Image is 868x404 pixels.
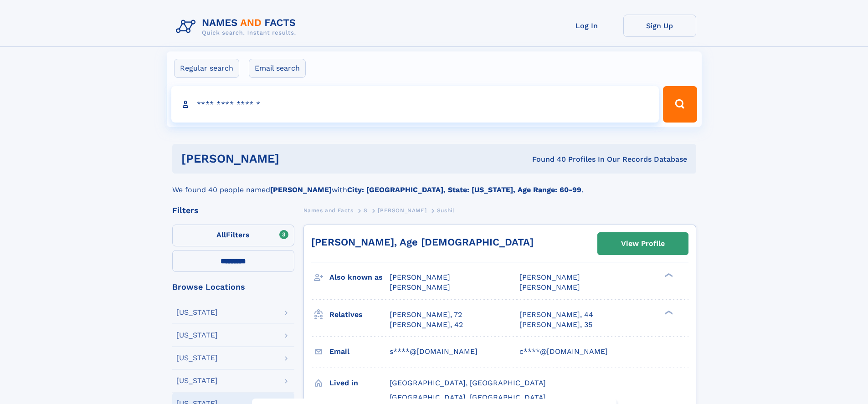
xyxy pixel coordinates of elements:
[519,273,580,281] span: [PERSON_NAME]
[519,320,592,330] a: [PERSON_NAME], 35
[364,207,368,214] span: S
[303,205,354,216] a: Names and Facts
[550,15,623,37] a: Log In
[390,310,462,320] a: [PERSON_NAME], 72
[172,174,696,195] div: We found 40 people named with .
[329,307,390,322] h3: Relatives
[172,15,303,39] img: Logo Names and Facts
[176,377,218,384] div: [US_STATE]
[329,344,390,359] h3: Email
[519,283,580,291] span: [PERSON_NAME]
[390,320,463,330] a: [PERSON_NAME], 42
[172,283,294,291] div: Browse Locations
[598,233,688,255] a: View Profile
[663,86,697,123] button: Search Button
[390,393,546,402] span: [GEOGRAPHIC_DATA], [GEOGRAPHIC_DATA]
[378,205,426,216] a: [PERSON_NAME]
[172,206,294,215] div: Filters
[329,270,390,285] h3: Also known as
[311,236,534,248] a: [PERSON_NAME], Age [DEMOGRAPHIC_DATA]
[378,207,426,214] span: [PERSON_NAME]
[329,375,390,391] h3: Lived in
[390,283,450,291] span: [PERSON_NAME]
[519,310,593,320] a: [PERSON_NAME], 44
[364,205,368,216] a: S
[176,332,218,339] div: [US_STATE]
[390,273,450,281] span: [PERSON_NAME]
[663,309,673,315] div: ❯
[171,86,659,123] input: search input
[249,59,306,78] label: Email search
[437,207,455,214] span: Sushil
[347,185,581,194] b: City: [GEOGRAPHIC_DATA], State: [US_STATE], Age Range: 60-99
[172,225,294,246] label: Filters
[270,185,332,194] b: [PERSON_NAME]
[181,153,406,164] h1: [PERSON_NAME]
[623,15,696,37] a: Sign Up
[176,354,218,362] div: [US_STATE]
[663,272,673,278] div: ❯
[406,154,687,164] div: Found 40 Profiles In Our Records Database
[174,59,239,78] label: Regular search
[216,230,226,239] span: All
[390,378,546,387] span: [GEOGRAPHIC_DATA], [GEOGRAPHIC_DATA]
[176,309,218,316] div: [US_STATE]
[621,233,665,254] div: View Profile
